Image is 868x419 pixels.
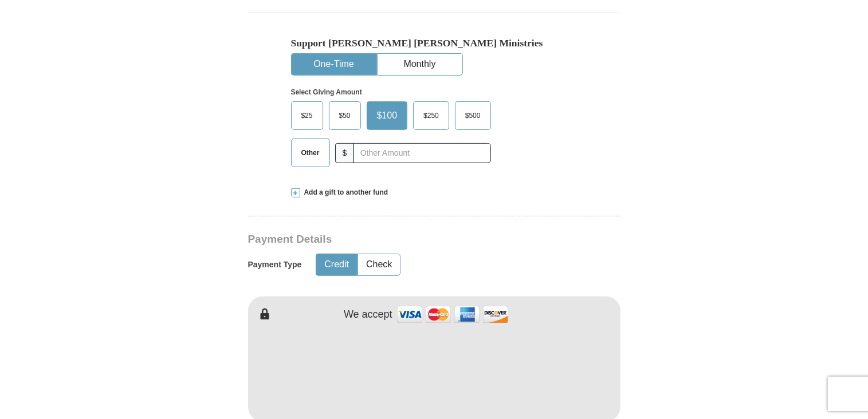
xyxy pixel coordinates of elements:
[316,254,357,275] button: Credit
[292,54,376,75] button: One-Time
[296,144,325,161] span: Other
[371,107,403,124] span: $100
[418,107,445,124] span: $250
[333,107,356,124] span: $50
[459,107,486,124] span: $500
[378,54,462,75] button: Monthly
[354,143,490,163] input: Other Amount
[395,302,510,327] img: credit cards accepted
[300,188,388,197] span: Add a gift to another fund
[248,233,540,246] h3: Payment Details
[248,260,302,270] h5: Payment Type
[335,143,355,163] span: $
[358,254,400,275] button: Check
[291,37,578,49] h5: Support [PERSON_NAME] [PERSON_NAME] Ministries
[344,309,392,321] h4: We accept
[291,88,362,96] strong: Select Giving Amount
[296,107,319,124] span: $25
